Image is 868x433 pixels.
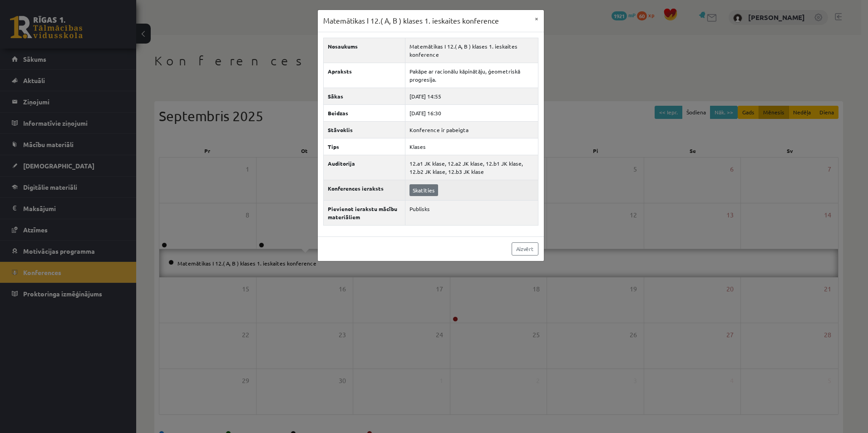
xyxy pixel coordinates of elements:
td: Klases [405,138,538,155]
a: Aizvērt [512,242,538,256]
th: Sākas [323,88,405,104]
th: Stāvoklis [323,121,405,138]
td: Konference ir pabeigta [405,121,538,138]
th: Konferences ieraksts [323,180,405,200]
th: Tips [323,138,405,155]
th: Pievienot ierakstu mācību materiāliem [323,200,405,225]
a: Skatīties [409,184,438,196]
button: × [529,10,544,27]
td: Matemātikas I 12.( A, B ) klases 1. ieskaites konference [405,38,538,63]
td: [DATE] 16:30 [405,104,538,121]
th: Auditorija [323,155,405,180]
th: Apraksts [323,63,405,88]
h3: Matemātikas I 12.( A, B ) klases 1. ieskaites konference [323,15,499,26]
th: Beidzas [323,104,405,121]
td: Pakāpe ar racionālu kāpinātāju, ģeometriskā progresija. [405,63,538,88]
th: Nosaukums [323,38,405,63]
td: [DATE] 14:55 [405,88,538,104]
td: 12.a1 JK klase, 12.a2 JK klase, 12.b1 JK klase, 12.b2 JK klase, 12.b3 JK klase [405,155,538,180]
td: Publisks [405,200,538,225]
